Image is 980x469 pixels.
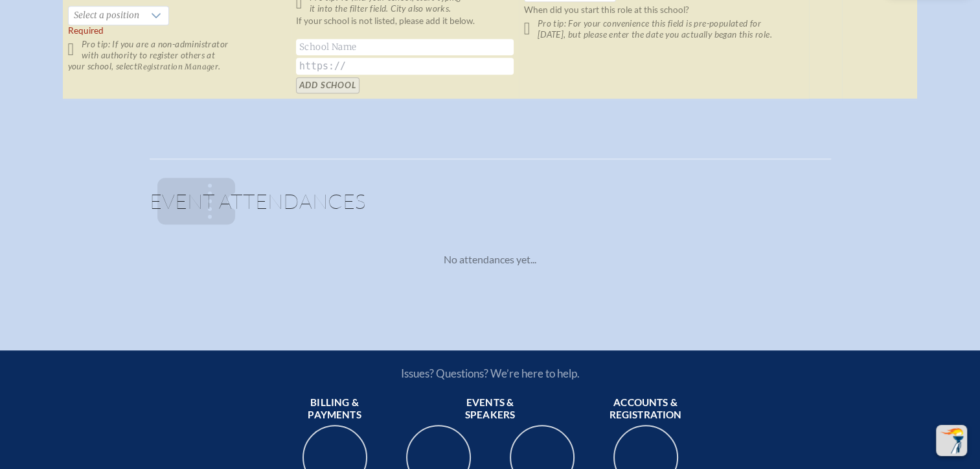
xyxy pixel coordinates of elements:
span: Required [68,25,104,36]
label: If your school is not listed, please add it below. [296,16,475,38]
span: Select a position [69,6,144,25]
p: Pro tip: If you are a non-administrator with authority to register others at your school, select . [68,39,286,72]
h1: Event Attendances [150,191,831,222]
input: School Name [296,39,514,55]
p: Pro tip: For your convenience this field is pre-populated for [DATE], but please enter the date y... [524,18,804,40]
span: Accounts & registration [599,396,692,422]
span: Events & speakers [444,396,537,422]
p: When did you start this role at this school? [524,5,804,16]
img: To the top [939,427,964,453]
span: Billing & payments [288,396,382,422]
input: https:// [296,58,514,75]
span: Registration Manager [137,62,218,71]
p: Issues? Questions? We’re here to help. [262,367,718,380]
button: Scroll Top [936,425,967,456]
p: No attendances yet... [150,253,831,266]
